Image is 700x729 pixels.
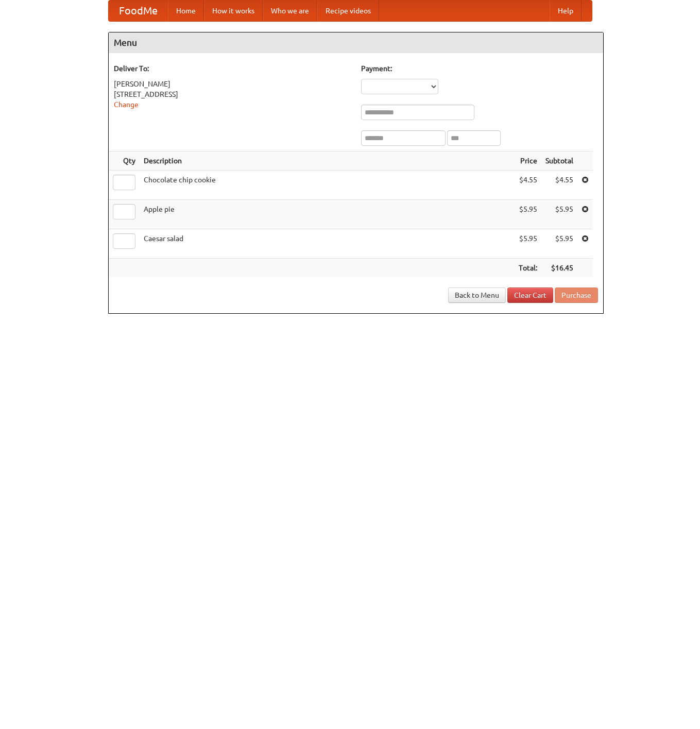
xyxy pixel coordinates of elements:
[515,200,541,229] td: $5.95
[515,151,541,171] th: Price
[361,63,598,74] h5: Payment:
[317,1,379,21] a: Recipe videos
[448,287,506,303] a: Back to Menu
[114,100,139,109] a: Change
[555,287,598,303] button: Purchase
[114,63,351,74] h5: Deliver To:
[515,171,541,200] td: $4.55
[109,151,140,171] th: Qty
[140,200,515,229] td: Apple pie
[114,89,351,99] div: [STREET_ADDRESS]
[541,171,577,200] td: $4.55
[515,259,541,278] th: Total:
[140,229,515,259] td: Caesar salad
[168,1,204,21] a: Home
[507,287,553,303] a: Clear Cart
[541,200,577,229] td: $5.95
[550,1,582,21] a: Help
[204,1,263,21] a: How it works
[114,79,351,89] div: [PERSON_NAME]
[109,1,168,21] a: FoodMe
[515,229,541,259] td: $5.95
[140,171,515,200] td: Chocolate chip cookie
[140,151,515,171] th: Description
[541,259,577,278] th: $16.45
[263,1,317,21] a: Who we are
[109,32,603,53] h4: Menu
[541,229,577,259] td: $5.95
[541,151,577,171] th: Subtotal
